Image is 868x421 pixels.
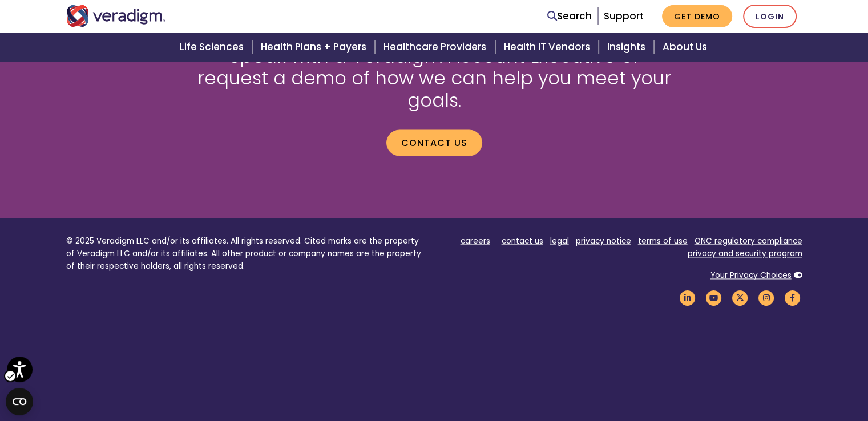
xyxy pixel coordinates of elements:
a: privacy and security program [688,248,802,259]
a: terms of use [638,236,688,246]
a: Insights [600,33,656,62]
a: Support [604,9,644,23]
a: contact us [502,236,543,246]
a: careers [461,236,490,246]
a: Search [547,9,592,24]
ul: Footer Menu [443,235,802,260]
a: Health IT Vendors [497,33,600,62]
a: Life Sciences [173,33,254,62]
a: privacy notice [576,236,631,246]
a: Health Plans + Payers [254,33,377,62]
ul: Main Menu [173,33,721,62]
h2: Speak with a Veradigm Account Executive or request a demo of how we can help you meet your goals. [192,46,677,111]
a: Login [743,5,797,28]
p: © 2025 Veradigm LLC and/or its affiliates. All rights reserved. Cited marks are the property of V... [66,235,426,272]
div: Header Menu [372,5,811,28]
button: Open CMP widget [6,388,33,415]
div: Header Menu [9,33,859,62]
a: legal [550,236,569,246]
a: Get Demo [662,5,732,27]
a: About Us [656,33,721,62]
a: ONC regulatory compliance [695,236,802,246]
a: Contact us [386,129,482,156]
img: Veradigm logo [66,5,166,27]
a: Healthcare Providers [377,33,496,62]
a: Your Privacy Choices [710,270,792,281]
